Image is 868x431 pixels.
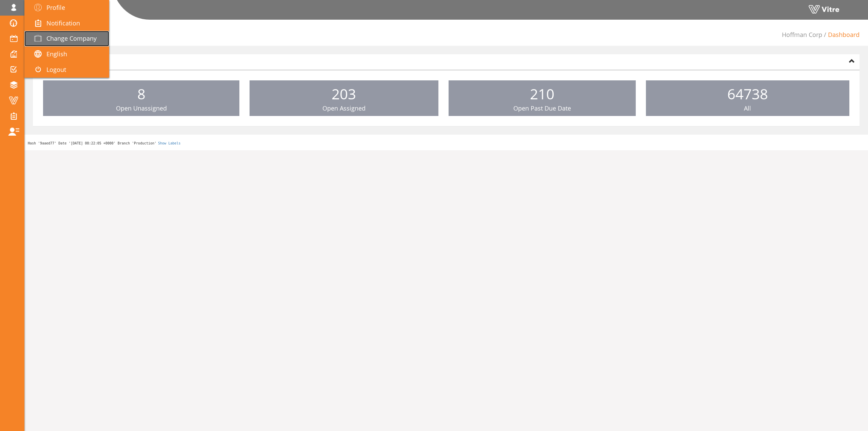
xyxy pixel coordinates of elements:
[158,141,180,145] a: Show Labels
[43,80,239,116] a: 8 Open Unassigned
[449,80,636,116] a: 210 Open Past Due Date
[24,62,109,78] a: Logout
[28,141,156,145] span: Hash '9aaed77' Date '[DATE] 08:22:05 +0000' Branch 'Production'
[250,80,438,116] a: 203 Open Assigned
[137,84,145,103] span: 8
[530,84,554,103] span: 210
[46,50,67,58] span: English
[24,31,109,46] a: Change Company
[24,46,109,62] a: English
[744,104,751,112] span: All
[782,31,822,39] a: Hoffman Corp
[46,3,65,12] span: Profile
[727,84,768,103] span: 64738
[322,104,366,112] span: Open Assigned
[116,104,167,112] span: Open Unassigned
[46,19,80,27] span: Notification
[646,80,849,116] a: 64738 All
[822,31,860,39] li: Dashboard
[46,65,66,74] span: Logout
[24,16,109,31] a: Notification
[513,104,571,112] span: Open Past Due Date
[46,34,97,42] span: Change Company
[332,84,356,103] span: 203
